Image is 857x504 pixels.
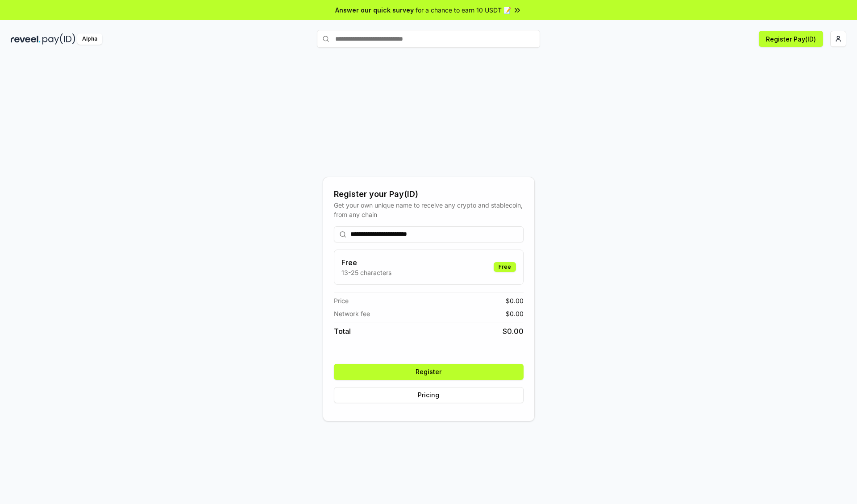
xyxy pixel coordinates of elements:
[334,200,524,219] div: Get your own unique name to receive any crypto and stablecoin, from any chain
[334,296,349,305] span: Price
[506,296,524,305] span: $ 0.00
[416,5,511,15] span: for a chance to earn 10 USDT 📝
[334,309,370,318] span: Network fee
[334,326,351,337] span: Total
[334,364,524,380] button: Register
[494,262,516,272] div: Free
[759,31,823,47] button: Register Pay(ID)
[335,5,414,15] span: Answer our quick survey
[11,33,41,45] img: reveel_dark
[77,33,102,45] div: Alpha
[334,188,524,200] div: Register your Pay(ID)
[503,326,524,337] span: $ 0.00
[341,257,391,268] h3: Free
[334,387,524,403] button: Pricing
[506,309,524,318] span: $ 0.00
[42,33,75,45] img: pay_id
[341,268,391,277] p: 13-25 characters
